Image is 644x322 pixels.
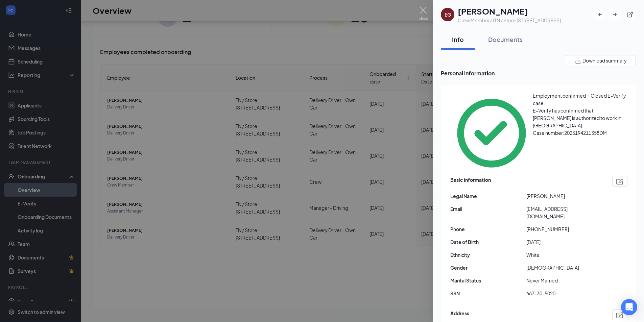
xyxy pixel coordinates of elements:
div: Info [448,35,468,44]
span: 667-30-5020 [526,290,602,297]
div: Crew Member at TN / Store [STREET_ADDRESS] [458,17,561,24]
span: [DATE] [526,238,602,246]
h1: [PERSON_NAME] [458,5,561,17]
svg: CheckmarkCircle [450,92,533,174]
button: ArrowLeftNew [594,8,606,21]
span: Address [450,309,469,320]
span: Email [450,205,526,213]
button: Download summary [566,55,636,66]
span: Download summary [582,57,627,64]
span: Phone [450,225,526,233]
span: Case number: 2025194211358DM [533,130,607,136]
span: Ethnicity [450,251,526,258]
button: ArrowRight [609,8,621,21]
span: Never Married [526,277,602,284]
span: Gender [450,264,526,271]
svg: ArrowRight [612,11,618,18]
span: SSN [450,290,526,297]
span: Personal information [441,69,636,77]
span: Legal Name [450,192,526,200]
span: E-Verify has confirmed that [PERSON_NAME] is authorized to work in [GEOGRAPHIC_DATA]. [533,107,621,128]
span: [DEMOGRAPHIC_DATA] [526,264,602,271]
span: White [526,251,602,258]
span: [EMAIL_ADDRESS][DOMAIN_NAME] [526,205,602,220]
div: Open Intercom Messenger [621,299,637,315]
span: Employment confirmed・Closed E-Verify case [533,93,626,106]
button: ExternalLink [624,8,636,21]
span: Basic information [450,176,491,187]
span: Date of Birth [450,238,526,246]
div: Documents [488,35,523,44]
span: [PHONE_NUMBER] [526,225,602,233]
div: EG [445,11,451,18]
span: Marital Status [450,277,526,284]
svg: ExternalLink [626,11,633,18]
span: [PERSON_NAME] [526,192,602,200]
svg: ArrowLeftNew [597,11,603,18]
